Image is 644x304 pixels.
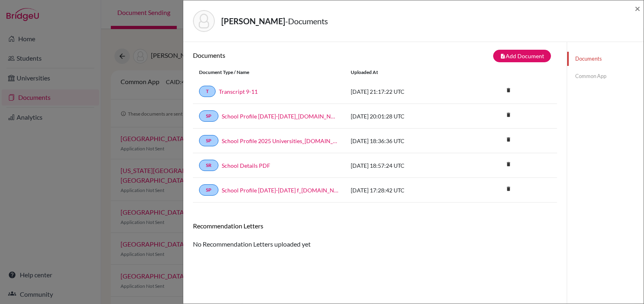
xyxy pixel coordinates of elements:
[567,52,644,66] a: Documents
[193,222,557,230] h6: Recommendation Letters
[502,84,515,96] i: delete
[502,184,515,195] a: delete
[345,69,466,76] div: Uploaded at
[222,137,339,145] a: School Profile 2025 Universities_[DOMAIN_NAME]_wide
[345,161,466,170] div: [DATE] 18:57:24 UTC
[500,53,506,59] i: note_add
[502,183,515,195] i: delete
[193,222,557,249] div: No Recommendation Letters uploaded yet
[199,86,216,97] a: T
[502,85,515,96] a: delete
[285,16,328,26] span: - Documents
[199,160,218,171] a: SR
[221,16,285,26] strong: [PERSON_NAME]
[502,158,515,170] i: delete
[635,4,640,13] button: Close
[502,135,515,146] a: delete
[345,186,466,194] div: [DATE] 17:28:42 UTC
[222,161,270,170] a: School Details PDF
[493,50,551,62] button: note_addAdd Document
[219,87,258,96] a: Transcript 9-11
[345,87,466,96] div: [DATE] 21:17:22 UTC
[199,110,218,122] a: SP
[193,69,345,76] div: Document Type / Name
[502,159,515,170] a: delete
[635,2,640,14] span: ×
[567,69,644,83] a: Common App
[345,137,466,145] div: [DATE] 18:36:36 UTC
[222,112,339,120] a: School Profile [DATE]-[DATE]_[DOMAIN_NAME]_wide
[502,133,515,146] i: delete
[502,109,515,121] i: delete
[199,184,218,196] a: SP
[502,110,515,121] a: delete
[222,186,339,194] a: School Profile [DATE]-[DATE] f_[DOMAIN_NAME]_wide
[193,51,375,59] h6: Documents
[345,112,466,120] div: [DATE] 20:01:28 UTC
[199,135,218,146] a: SP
